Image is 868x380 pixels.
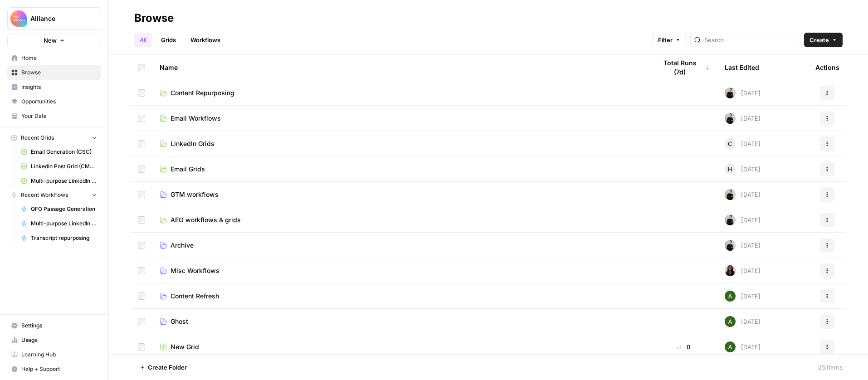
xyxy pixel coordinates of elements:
div: Browse [134,11,174,25]
a: Learning Hub [7,347,101,362]
div: Total Runs (7d) [657,55,710,80]
a: Settings [7,318,101,333]
span: Misc Workflows [171,266,219,275]
a: Content Refresh [160,292,642,301]
span: H [728,165,732,174]
span: GTM workflows [171,190,219,199]
button: Recent Workflows [7,188,101,202]
div: [DATE] [725,341,761,352]
button: New [7,34,101,47]
span: Help + Support [21,365,97,373]
a: Transcript repurposing [17,231,101,245]
div: [DATE] [725,265,761,276]
span: AEO workflows & grids [171,215,241,224]
img: d65nc20463hou62czyfowuui0u3g [725,316,736,327]
img: rzyuksnmva7rad5cmpd7k6b2ndco [725,240,736,251]
span: Multi-purpose LinkedIn Workflow Grid [31,177,97,185]
span: QFO Passage Generation [31,205,97,213]
a: Email Workflows [160,114,642,123]
div: [DATE] [725,138,761,149]
span: Content Repurposing [171,88,234,97]
span: Your Data [21,112,97,120]
span: Learning Hub [21,351,97,359]
span: Recent Grids [21,134,54,142]
span: New [44,36,57,45]
a: Content Repurposing [160,88,642,97]
span: C [728,139,732,148]
a: Multi-purpose LinkedIn Workflow Grid [17,174,101,188]
div: 0 [657,342,710,351]
img: Alliance Logo [10,10,27,27]
div: [DATE] [725,113,761,124]
a: Grids [156,33,181,47]
span: Email Workflows [171,114,221,123]
span: Email Grids [171,165,205,174]
span: Archive [171,241,194,250]
div: 25 Items [818,363,843,372]
img: rzyuksnmva7rad5cmpd7k6b2ndco [725,88,736,98]
a: New Grid [160,342,642,351]
button: Recent Grids [7,131,101,145]
button: Create Folder [134,360,192,375]
a: Home [7,51,101,65]
span: New Grid [171,342,199,351]
div: [DATE] [725,291,761,302]
img: rzyuksnmva7rad5cmpd7k6b2ndco [725,113,736,124]
button: Filter [652,33,687,47]
div: Last Edited [725,55,759,80]
span: Create Folder [148,363,187,372]
a: Email Grids [160,165,642,174]
a: Archive [160,241,642,250]
span: Recent Workflows [21,191,68,199]
a: Workflows [185,33,226,47]
a: Browse [7,65,101,80]
a: Your Data [7,109,101,123]
span: Alliance [30,14,85,23]
span: Transcript repurposing [31,234,97,242]
a: Email Generation (CSC) [17,145,101,159]
span: Multi-purpose LinkedIn Workflow [31,219,97,228]
span: LinkedIn Post Grid (CMOA) [31,162,97,171]
a: All [134,33,152,47]
a: Insights [7,80,101,94]
div: [DATE] [725,240,761,251]
span: Usage [21,336,97,344]
div: Name [160,55,642,80]
img: d65nc20463hou62czyfowuui0u3g [725,291,736,302]
a: LinkedIn Post Grid (CMOA) [17,159,101,174]
span: Settings [21,322,97,330]
a: Usage [7,333,101,347]
img: d65nc20463hou62czyfowuui0u3g [725,341,736,352]
div: [DATE] [725,88,761,98]
a: Multi-purpose LinkedIn Workflow [17,216,101,231]
img: rzyuksnmva7rad5cmpd7k6b2ndco [725,214,736,225]
a: LinkedIn Grids [160,139,642,148]
span: Insights [21,83,97,91]
span: Create [809,35,829,44]
span: Content Refresh [171,292,219,301]
a: GTM workflows [160,190,642,199]
button: Help + Support [7,362,101,376]
input: Search [704,35,796,44]
a: AEO workflows & grids [160,215,642,224]
div: [DATE] [725,214,761,225]
a: QFO Passage Generation [17,202,101,216]
span: Ghost [171,317,188,326]
a: Misc Workflows [160,266,642,275]
div: [DATE] [725,189,761,200]
span: Home [21,54,97,62]
a: Opportunities [7,94,101,109]
div: Actions [815,55,839,80]
div: [DATE] [725,316,761,327]
span: Browse [21,68,97,77]
a: Ghost [160,317,642,326]
span: Opportunities [21,97,97,106]
button: Workspace: Alliance [7,7,101,30]
span: Filter [658,35,673,44]
img: rox323kbkgutb4wcij4krxobkpon [725,265,736,276]
button: Create [804,33,843,47]
img: rzyuksnmva7rad5cmpd7k6b2ndco [725,189,736,200]
span: LinkedIn Grids [171,139,215,148]
span: Email Generation (CSC) [31,148,97,156]
div: [DATE] [725,164,761,175]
